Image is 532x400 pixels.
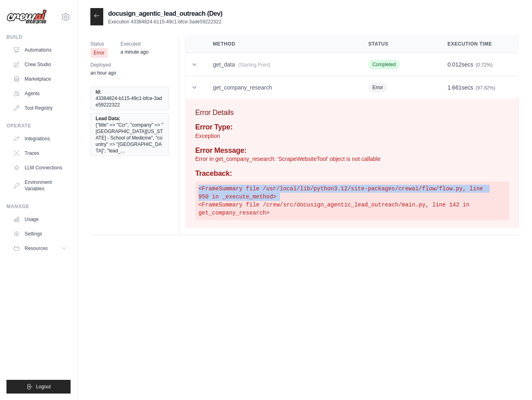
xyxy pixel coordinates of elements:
time: August 19, 2025 at 12:28 PDT [121,49,148,55]
th: Status [359,35,438,53]
iframe: Chat Widget [492,361,532,400]
div: Manage [6,203,71,210]
p: Execution 43384824-b115-49c1-bfce-3ade59222322 [108,19,222,25]
a: Tool Registry [10,102,71,115]
span: (0.72%) [476,62,492,68]
a: Agents [10,87,71,100]
th: Method [203,35,359,53]
span: (97.82%) [476,85,495,91]
span: Status [90,40,108,48]
a: Traces [10,147,71,160]
div: Build [6,34,71,40]
span: (Starting Point) [238,62,270,68]
span: 1.661 [447,84,461,91]
span: {"title" => "Ccr", "company" => "[GEOGRAPHIC_DATA][US_STATE] - School of Medicine", "country" => ... [96,122,164,154]
a: LLM Connections [10,161,71,174]
a: Automations [10,44,71,56]
div: Operate [6,123,71,129]
td: get_data [203,53,359,76]
td: secs [438,76,519,99]
h3: Error Details [195,107,509,118]
a: Integrations [10,132,71,145]
span: 0.012 [447,61,461,68]
span: Logout [36,383,51,390]
td: secs [438,53,519,76]
h4: Error Message: [195,146,509,155]
p: Exception [195,132,509,140]
a: Crew Studio [10,58,71,71]
td: get_company_research [203,76,359,99]
p: Error in get_company_research: 'ScrapeWebsiteTool' object is not callable [195,155,509,163]
a: Environment Variables [10,176,71,195]
h2: docusign_agentic_lead_outreach (Dev) [108,9,222,19]
span: Completed [368,60,400,69]
button: Resources [10,242,71,255]
span: Error [368,83,387,92]
button: Logout [6,380,71,394]
a: Usage [10,213,71,226]
span: Lead Data: [96,115,120,122]
span: 43384824-b115-49c1-bfce-3ade59222322 [96,95,164,108]
a: Marketplace [10,73,71,85]
span: Id: [96,89,102,95]
span: Resources [25,245,48,252]
pre: <FrameSummary file /usr/local/lib/python3.12/site-packages/crewai/flow/flow.py, line 950 in _exec... [195,181,509,220]
th: Execution Time [438,35,519,53]
time: August 19, 2025 at 11:43 PDT [90,70,116,76]
span: Executed [121,40,148,48]
span: Deployed [90,61,116,69]
h4: Error Type: [195,123,509,132]
span: Error [90,48,108,58]
a: Settings [10,227,71,240]
img: Logo [6,9,47,25]
h4: Traceback: [195,169,509,178]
